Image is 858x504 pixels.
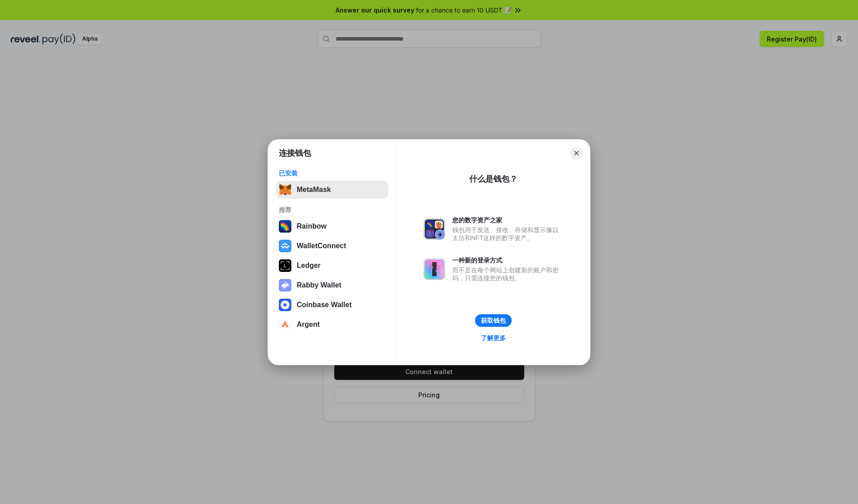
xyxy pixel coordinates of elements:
[452,216,563,224] div: 您的数字资产之家
[481,317,506,325] div: 获取钱包
[570,147,583,159] button: Close
[297,186,331,194] div: MetaMask
[276,237,388,255] button: WalletConnect
[297,301,352,309] div: Coinbase Wallet
[279,259,291,272] img: svg+xml,%3Csvg%20xmlns%3D%22http%3A%2F%2Fwww.w3.org%2F2000%2Fsvg%22%20width%3D%2228%22%20height%3...
[276,217,388,235] button: Rainbow
[469,174,517,184] div: 什么是钱包？
[279,183,291,196] img: svg+xml,%3Csvg%20fill%3D%22none%22%20height%3D%2233%22%20viewBox%3D%220%200%2035%2033%22%20width%...
[297,222,327,230] div: Rainbow
[276,181,388,199] button: MetaMask
[279,318,291,331] img: svg+xml,%3Csvg%20width%3D%2228%22%20height%3D%2228%22%20viewBox%3D%220%200%2028%2028%22%20fill%3D...
[424,258,445,280] img: svg+xml,%3Csvg%20xmlns%3D%22http%3A%2F%2Fwww.w3.org%2F2000%2Fsvg%22%20fill%3D%22none%22%20viewBox...
[452,226,563,242] div: 钱包用于发送、接收、存储和显示像以太坊和NFT这样的数字资产。
[297,281,341,289] div: Rabby Wallet
[452,266,563,282] div: 而不是在每个网站上创建新的账户和密码，只需连接您的钱包。
[297,321,320,329] div: Argent
[276,296,388,314] button: Coinbase Wallet
[481,334,506,342] div: 了解更多
[475,314,512,327] button: 获取钱包
[297,242,346,250] div: WalletConnect
[279,148,311,158] h1: 连接钱包
[279,169,386,177] div: 已安装
[279,240,291,252] img: svg+xml,%3Csvg%20width%3D%2228%22%20height%3D%2228%22%20viewBox%3D%220%200%2028%2028%22%20fill%3D...
[276,257,388,275] button: Ledger
[475,332,511,344] a: 了解更多
[279,299,291,311] img: svg+xml,%3Csvg%20width%3D%2228%22%20height%3D%2228%22%20viewBox%3D%220%200%2028%2028%22%20fill%3D...
[452,256,563,264] div: 一种新的登录方式
[297,262,320,270] div: Ledger
[279,220,291,233] img: svg+xml,%3Csvg%20width%3D%22120%22%20height%3D%22120%22%20viewBox%3D%220%200%20120%20120%22%20fil...
[276,276,388,294] button: Rabby Wallet
[279,206,386,214] div: 推荐
[276,316,388,333] button: Argent
[279,279,291,292] img: svg+xml,%3Csvg%20xmlns%3D%22http%3A%2F%2Fwww.w3.org%2F2000%2Fsvg%22%20fill%3D%22none%22%20viewBox...
[424,218,445,240] img: svg+xml,%3Csvg%20xmlns%3D%22http%3A%2F%2Fwww.w3.org%2F2000%2Fsvg%22%20fill%3D%22none%22%20viewBox...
